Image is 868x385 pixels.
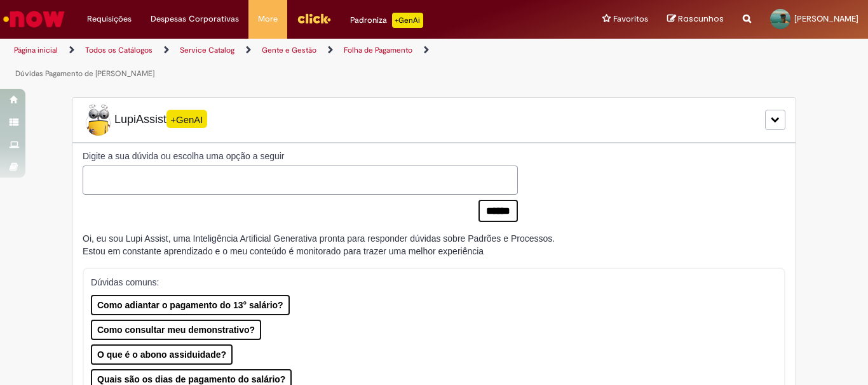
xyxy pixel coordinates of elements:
div: LupiLupiAssist+GenAI [72,97,796,143]
a: Folha de Pagamento [344,45,412,55]
span: +GenAI [166,110,207,128]
a: Rascunhos [667,13,724,25]
img: Lupi [83,104,114,136]
a: Página inicial [14,45,58,55]
a: Dúvidas Pagamento de [PERSON_NAME] [15,69,154,79]
a: Todos os Catálogos [85,45,153,55]
p: Dúvidas comuns: [91,276,767,289]
span: [PERSON_NAME] [794,13,858,24]
span: Favoritos [613,13,648,25]
img: click_logo_yellow_360x200.png [297,9,331,28]
span: Requisições [87,13,132,25]
p: +GenAi [392,13,423,28]
a: Service Catalog [180,45,234,55]
div: Padroniza [350,13,423,28]
button: Como consultar meu demonstrativo? [91,320,261,340]
div: Oi, eu sou Lupi Assist, uma Inteligência Artificial Generativa pronta para responder dúvidas sobr... [83,232,555,258]
button: Como adiantar o pagamento do 13° salário? [91,295,290,315]
a: Gente e Gestão [262,45,316,55]
span: LupiAssist [83,104,207,136]
span: Rascunhos [678,13,724,25]
label: Digite a sua dúvida ou escolha uma opção a seguir [83,150,518,162]
span: Despesas Corporativas [151,13,239,25]
img: ServiceNow [1,6,67,32]
span: More [258,13,278,25]
button: O que é o abono assiduidade? [91,344,233,365]
ul: Trilhas de página [10,39,569,86]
